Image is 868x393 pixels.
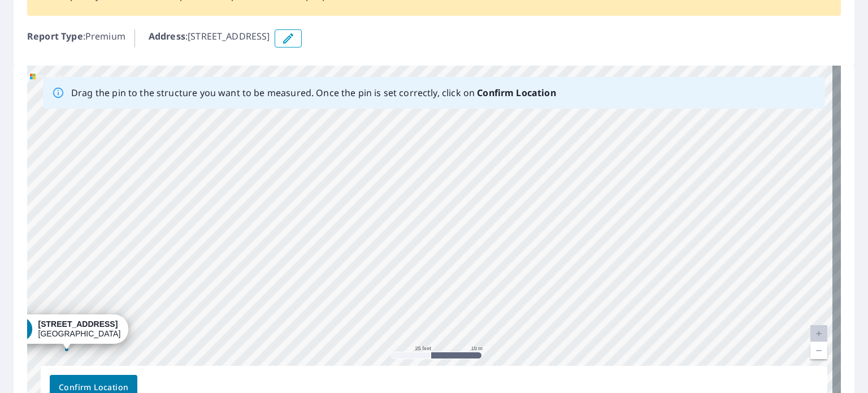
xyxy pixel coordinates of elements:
[38,319,121,339] div: [GEOGRAPHIC_DATA]
[71,86,556,100] p: Drag the pin to the structure you want to be measured. Once the pin is set correctly, click on
[149,30,185,42] b: Address
[149,29,270,47] p: : [STREET_ADDRESS]
[810,342,827,359] a: Current Level 20, Zoom Out
[6,314,129,349] div: Dropped pin, building 1, Residential property, 4220 Bridge Ave Cleveland, OH 44113
[810,325,827,342] a: Current Level 20, Zoom In Disabled
[27,30,83,42] b: Report Type
[38,319,118,329] strong: [STREET_ADDRESS]
[477,87,555,99] b: Confirm Location
[27,29,125,47] p: : Premium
